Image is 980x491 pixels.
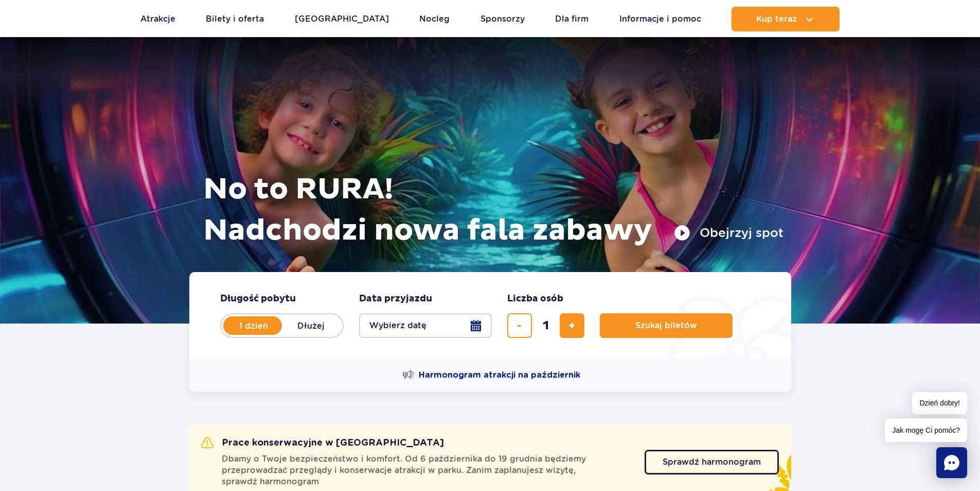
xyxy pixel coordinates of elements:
[295,7,389,31] a: [GEOGRAPHIC_DATA]
[282,315,341,336] label: Dłużej
[419,7,450,31] a: Nocleg
[507,313,532,338] button: usuń bilet
[885,418,967,442] span: Jak mogę Ci pomóc?
[419,369,580,381] span: Harmonogram atrakcji na październik
[635,321,697,330] span: Szukaj biletów
[732,7,840,31] button: Kup teraz
[201,437,444,449] h2: Prace konserwacyjne w [GEOGRAPHIC_DATA]
[359,293,432,305] span: Data przyjazdu
[600,313,733,338] button: Szukaj biletów
[359,313,492,338] button: Wybierz datę
[555,7,589,31] a: Dla firm
[206,7,264,31] a: Bilety i oferta
[645,450,779,475] a: Sprawdź harmonogram
[480,7,525,31] a: Sponsorzy
[674,225,783,241] button: Obejrzyj spot
[189,272,791,359] form: Planowanie wizyty w Park of Poland
[402,369,580,381] a: Harmonogram atrakcji na październik
[912,392,967,414] span: Dzień dobry!
[936,447,967,478] div: Chat
[533,313,558,338] input: liczba biletów
[756,14,797,24] span: Kup teraz
[507,293,563,305] span: Liczba osób
[222,453,632,487] span: Dbamy o Twoje bezpieczeństwo i komfort. Od 6 października do 19 grudnia będziemy przeprowadzać pr...
[560,313,584,338] button: dodaj bilet
[220,293,296,305] span: Długość pobytu
[140,7,175,31] a: Atrakcje
[663,458,761,466] span: Sprawdź harmonogram
[203,169,783,251] h1: No to RURA! Nadchodzi nowa fala zabawy
[619,7,701,31] a: Informacje i pomoc
[224,315,283,336] label: 1 dzień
